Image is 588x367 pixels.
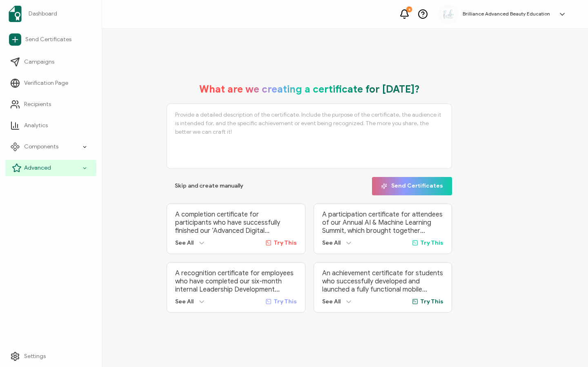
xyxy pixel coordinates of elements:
[24,58,54,66] span: Campaigns
[175,183,243,189] span: Skip and create manually
[322,210,444,235] p: A participation certificate for attendees of our Annual AI & Machine Learning Summit, which broug...
[463,11,550,17] h5: Brilliance Advanced Beauty Education
[372,177,452,195] button: Send Certificates
[442,9,454,20] img: a2bf8c6c-3aba-43b4-8354-ecfc29676cf6.jpg
[167,177,252,195] button: Skip and create manually
[5,96,96,113] a: Recipients
[381,183,443,189] span: Send Certificates
[175,298,194,305] span: See All
[322,239,341,246] span: See All
[24,164,51,172] span: Advanced
[5,75,96,91] a: Verification Page
[5,2,96,25] a: Dashboard
[322,269,444,294] p: An achievement certificate for students who successfully developed and launched a fully functiona...
[24,79,68,87] span: Verification Page
[274,298,297,305] span: Try This
[5,54,96,70] a: Campaigns
[406,7,412,12] div: 8
[420,239,443,246] span: Try This
[322,298,341,305] span: See All
[547,328,588,367] iframe: Chat Widget
[199,83,420,95] h1: What are we creating a certificate for [DATE]?
[175,210,297,235] p: A completion certificate for participants who have successfully finished our ‘Advanced Digital Ma...
[9,6,22,22] img: sertifier-logomark-colored.svg
[420,298,443,305] span: Try This
[24,122,48,130] span: Analytics
[24,100,51,108] span: Recipients
[5,30,96,49] a: Send Certificates
[5,117,96,134] a: Analytics
[24,143,58,151] span: Components
[274,239,297,246] span: Try This
[175,239,194,246] span: See All
[25,35,71,44] span: Send Certificates
[29,10,57,18] span: Dashboard
[5,348,96,365] a: Settings
[24,352,46,360] span: Settings
[175,269,297,294] p: A recognition certificate for employees who have completed our six-month internal Leadership Deve...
